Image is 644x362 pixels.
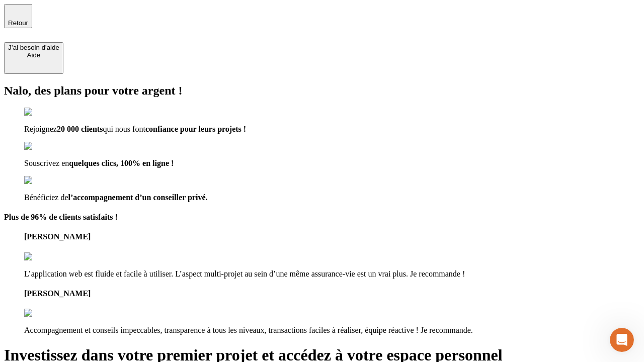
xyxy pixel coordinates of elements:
button: Retour [4,4,32,28]
h2: Nalo, des plans pour votre argent ! [4,84,640,98]
img: reviews stars [24,309,74,318]
span: Bénéficiez de [24,193,68,202]
h4: [PERSON_NAME] [24,232,640,241]
img: reviews stars [24,252,74,261]
span: Souscrivez en [24,159,69,167]
span: l’accompagnement d’un conseiller privé. [68,193,208,202]
span: confiance pour leurs projets ! [145,125,246,133]
span: quelques clics, 100% en ligne ! [69,159,174,167]
span: 20 000 clients [57,125,103,133]
h4: Plus de 96% de clients satisfaits ! [4,213,640,222]
p: Accompagnement et conseils impeccables, transparence à tous les niveaux, transactions faciles à r... [24,326,640,335]
h4: [PERSON_NAME] [24,289,640,298]
div: Aide [8,51,59,59]
img: checkmark [24,108,67,117]
button: J’ai besoin d'aideAide [4,42,63,74]
img: checkmark [24,176,67,185]
iframe: Intercom live chat [610,328,634,352]
span: qui nous font [103,125,145,133]
img: checkmark [24,142,67,151]
p: L’application web est fluide et facile à utiliser. L’aspect multi-projet au sein d’une même assur... [24,269,640,279]
span: Rejoignez [24,125,57,133]
div: J’ai besoin d'aide [8,44,59,51]
span: Retour [8,19,28,27]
